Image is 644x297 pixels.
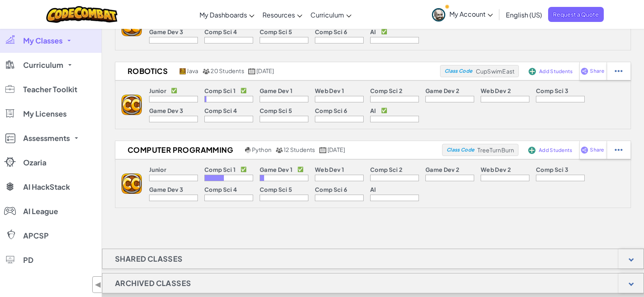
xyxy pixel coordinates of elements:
[171,87,177,94] p: ✅
[204,186,237,193] p: Comp Sci 4
[536,166,568,173] p: Comp Sci 3
[204,107,237,114] p: Comp Sci 4
[481,87,511,94] p: Web Dev 2
[260,186,292,193] p: Comp Sci 5
[432,8,445,22] img: avatar
[195,4,258,26] a: My Dashboards
[121,173,142,194] img: logo
[95,279,102,290] span: ◀
[149,107,183,114] p: Game Dev 3
[315,186,347,193] p: Comp Sci 6
[319,147,327,153] img: calendar.svg
[260,107,292,114] p: Comp Sci 5
[306,4,356,26] a: Curriculum
[23,208,58,215] span: AI League
[23,37,63,44] span: My Classes
[23,86,77,93] span: Teacher Toolkit
[23,110,67,117] span: My Licenses
[539,148,572,153] span: Add Students
[615,67,622,75] img: IconStudentEllipsis.svg
[149,28,183,35] p: Game Dev 3
[241,166,247,173] p: ✅
[260,87,293,94] p: Game Dev 1
[425,166,459,173] p: Game Dev 2
[204,87,236,94] p: Comp Sci 1
[149,87,166,94] p: Junior
[245,147,251,153] img: python.png
[506,11,542,19] span: English (US)
[481,166,511,173] p: Web Dev 2
[149,166,166,173] p: Junior
[536,87,568,94] p: Comp Sci 3
[204,166,236,173] p: Comp Sci 1
[210,67,244,74] span: 20 Students
[310,11,344,19] span: Curriculum
[46,6,117,23] img: CodeCombat logo
[149,186,183,193] p: Game Dev 3
[477,146,514,154] span: TreeTurnBurn
[23,183,70,191] span: AI HackStack
[381,107,387,114] p: ✅
[315,87,344,94] p: Web Dev 1
[615,146,622,154] img: IconStudentEllipsis.svg
[370,186,376,193] p: AI
[476,67,515,75] span: CupSwimEast
[121,95,142,115] img: logo
[445,69,472,74] span: Class Code
[23,61,63,69] span: Curriculum
[115,65,440,77] a: Robotics Java 20 Students [DATE]
[256,67,274,74] span: [DATE]
[275,147,283,153] img: MultipleUsers.png
[23,134,70,142] span: Assessments
[284,146,315,153] span: 12 Students
[370,28,376,35] p: AI
[248,68,256,74] img: calendar.svg
[581,146,588,154] img: IconShare_Purple.svg
[370,87,402,94] p: Comp Sci 2
[528,147,536,154] img: IconAddStudents.svg
[315,28,347,35] p: Comp Sci 6
[449,10,493,18] span: My Account
[180,68,186,74] img: java.png
[315,107,347,114] p: Comp Sci 6
[502,4,546,26] a: English (US)
[327,146,345,153] span: [DATE]
[102,249,195,269] h1: Shared Classes
[315,166,344,173] p: Web Dev 1
[425,87,459,94] p: Game Dev 2
[381,28,387,35] p: ✅
[102,273,204,293] h1: Archived Classes
[428,2,497,27] a: My Account
[548,7,604,22] a: Request a Quote
[590,69,604,74] span: Share
[115,65,178,77] h2: Robotics
[590,147,604,152] span: Share
[115,144,243,156] h2: Computer Programming
[23,159,46,166] span: Ozaria
[370,166,402,173] p: Comp Sci 2
[539,69,572,74] span: Add Students
[199,11,247,19] span: My Dashboards
[262,11,295,19] span: Resources
[297,166,304,173] p: ✅
[581,67,588,75] img: IconShare_Purple.svg
[204,28,237,35] p: Comp Sci 4
[258,4,306,26] a: Resources
[115,144,442,156] a: Computer Programming Python 12 Students [DATE]
[260,166,293,173] p: Game Dev 1
[252,146,271,153] span: Python
[370,107,376,114] p: AI
[241,87,247,94] p: ✅
[447,147,474,152] span: Class Code
[202,68,210,74] img: MultipleUsers.png
[529,68,536,75] img: IconAddStudents.svg
[260,28,292,35] p: Comp Sci 5
[186,67,198,74] span: Java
